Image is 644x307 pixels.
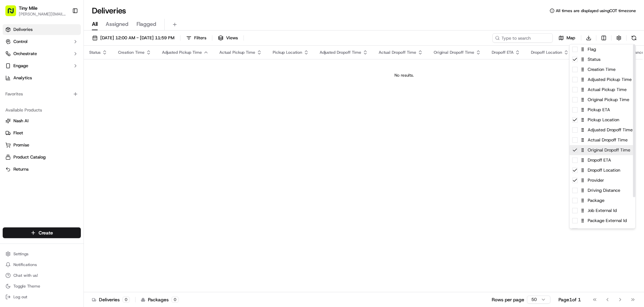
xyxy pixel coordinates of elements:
[570,216,635,226] div: Package External Id
[570,64,635,75] div: Creation Time
[570,75,635,85] div: Adjusted Pickup Time
[4,95,54,107] a: 📗Knowledge Base
[570,54,635,64] div: Status
[23,71,85,76] div: We're available if you need us!
[47,114,81,119] a: Powered byPylon
[570,115,635,125] div: Pickup Location
[570,206,635,216] div: Job External Id
[570,85,635,95] div: Actual Pickup Time
[570,145,635,155] div: Original Dropoff Time
[570,226,635,236] div: Package Reference Id
[7,98,12,103] div: 📗
[570,195,635,206] div: Package
[570,135,635,145] div: Actual Dropoff Time
[7,64,19,76] img: 1736555255976-a54dd68f-1ca7-489b-9aae-adbdc363a1c4
[570,165,635,175] div: Dropoff Location
[57,98,62,103] div: 💻
[570,155,635,165] div: Dropoff ETA
[23,64,110,71] div: Start new chat
[54,95,110,107] a: 💻API Documentation
[63,97,108,104] span: API Documentation
[67,114,81,119] span: Pylon
[114,66,122,74] button: Start new chat
[7,7,20,20] img: Nash
[570,95,635,105] div: Original Pickup Time
[570,44,635,54] div: Flag
[17,43,121,50] input: Got a question? Start typing here...
[7,27,122,38] p: Welcome 👋
[13,97,51,104] span: Knowledge Base
[570,125,635,135] div: Adjusted Dropoff Time
[570,185,635,195] div: Driving Distance
[570,105,635,115] div: Pickup ETA
[570,175,635,185] div: Provider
